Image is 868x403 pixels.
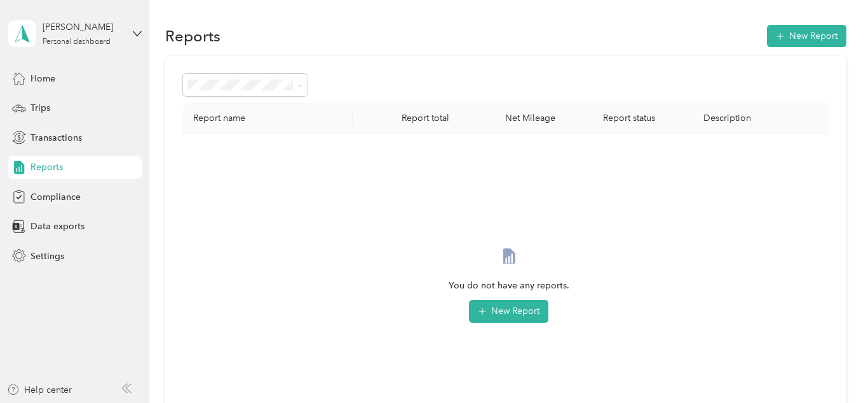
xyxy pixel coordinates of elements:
th: Net Mileage [459,103,566,134]
th: Report name [183,103,353,134]
div: [PERSON_NAME] [43,20,122,34]
iframe: Everlance-gr Chat Button Frame [797,332,868,403]
h1: Reports [165,29,220,43]
span: Data exports [31,220,85,233]
span: Settings [31,250,64,263]
th: Description [693,103,835,134]
span: Reports [31,160,63,174]
span: Trips [31,101,50,115]
span: Home [31,72,55,85]
span: Compliance [31,190,81,204]
th: Report total [353,103,459,134]
button: New Report [767,25,846,47]
span: Transactions [31,131,82,145]
button: New Report [469,300,548,323]
div: Personal dashboard [43,38,111,46]
button: Help center [7,383,72,397]
div: Report status [576,113,683,124]
span: You do not have any reports. [449,279,569,293]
